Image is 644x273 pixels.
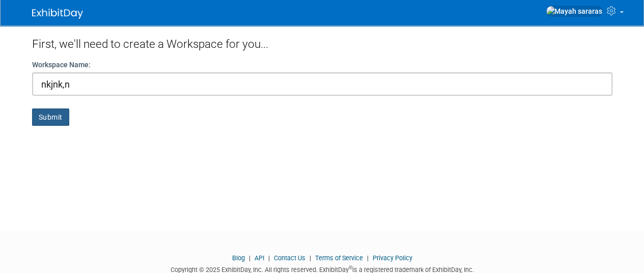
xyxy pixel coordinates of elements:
[307,254,314,262] span: |
[32,108,69,126] button: Submit
[255,254,264,262] a: API
[246,254,253,262] span: |
[373,254,412,262] a: Privacy Policy
[32,9,83,19] img: ExhibitDay
[349,265,352,270] sup: ®
[274,254,305,262] a: Contact Us
[546,6,603,17] img: Mayah sararas
[232,254,245,262] a: Blog
[315,254,363,262] a: Terms of Service
[365,254,371,262] span: |
[266,254,272,262] span: |
[32,25,612,60] div: First, we'll need to create a Workspace for you...
[32,60,91,70] label: Workspace Name:
[32,72,612,96] input: Name of your organization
